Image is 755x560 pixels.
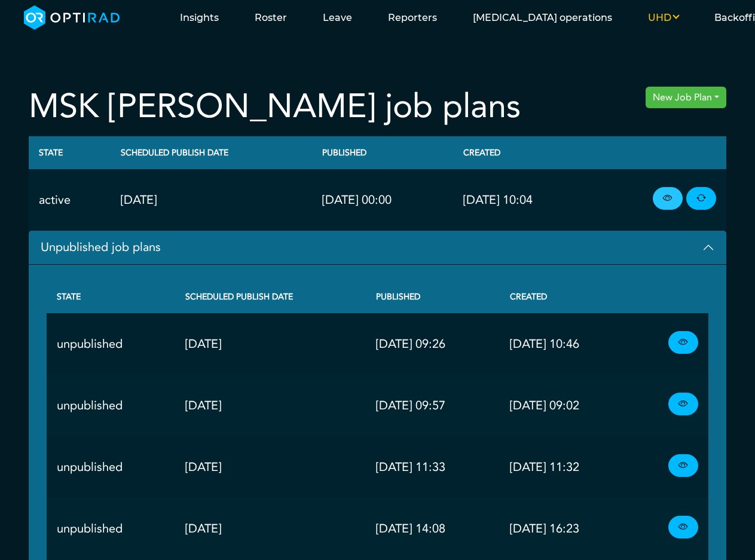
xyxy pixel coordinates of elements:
[47,375,175,436] td: unpublished
[175,280,366,313] th: Scheduled Publish Date
[29,169,111,231] td: active
[500,313,634,375] td: [DATE] 10:46
[500,280,634,313] th: Created
[366,375,500,436] td: [DATE] 09:57
[312,169,453,231] td: [DATE] 00:00
[175,436,366,498] td: [DATE]
[47,436,175,498] td: unpublished
[47,313,175,375] td: unpublished
[111,136,312,169] th: Scheduled Publish Date
[500,436,634,498] td: [DATE] 11:32
[47,280,175,313] th: State
[29,136,111,169] th: State
[47,498,175,559] td: unpublished
[29,231,726,265] button: Unpublished job plans
[646,87,726,108] button: New Job Plan
[312,136,453,169] th: Published
[453,169,594,231] td: [DATE] 10:04
[500,498,634,559] td: [DATE] 16:23
[175,498,366,559] td: [DATE]
[175,313,366,375] td: [DATE]
[696,192,706,205] i: create new Job Plan copied from this one
[111,169,312,231] td: [DATE]
[29,87,521,127] h2: MSK [PERSON_NAME] job plans
[366,436,500,498] td: [DATE] 11:33
[630,11,696,25] button: UHD
[24,5,120,30] img: brand-opti-rad-logos-blue-and-white-d2f68631ba2948856bd03f2d395fb146ddc8fb01b4b6e9315ea85fa773367...
[366,313,500,375] td: [DATE] 09:26
[366,280,500,313] th: Published
[175,375,366,436] td: [DATE]
[366,498,500,559] td: [DATE] 14:08
[500,375,634,436] td: [DATE] 09:02
[453,136,594,169] th: Created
